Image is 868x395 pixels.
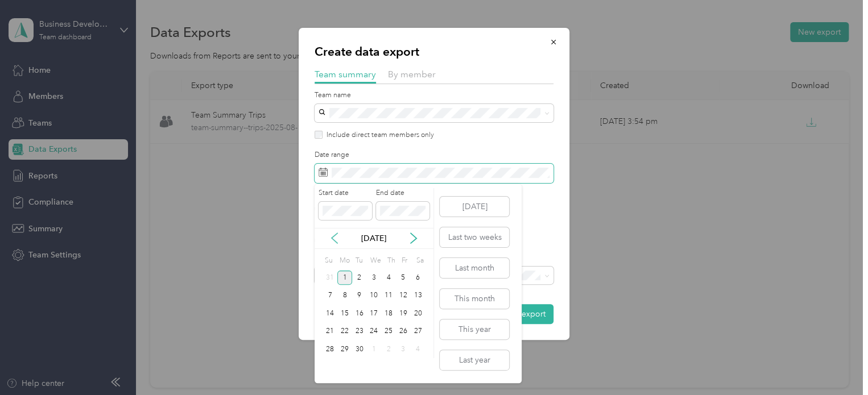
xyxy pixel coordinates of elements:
[411,342,425,356] div: 4
[388,69,436,80] span: By member
[352,342,367,356] div: 30
[396,271,411,285] div: 5
[414,253,425,269] div: Sa
[804,331,868,395] iframe: Everlance-gr Chat Button Frame
[337,342,352,356] div: 29
[315,44,553,60] p: Create data export
[319,188,372,198] label: Start date
[396,342,411,356] div: 3
[440,289,509,309] button: This month
[440,227,509,247] button: Last two weeks
[323,306,337,321] div: 14
[315,150,553,160] label: Date range
[400,253,411,269] div: Fr
[323,325,337,339] div: 21
[366,342,381,356] div: 1
[381,342,396,356] div: 2
[352,271,367,285] div: 2
[354,253,365,269] div: Tu
[323,271,337,285] div: 31
[323,130,434,140] label: Include direct team members only
[337,306,352,321] div: 15
[440,197,509,217] button: [DATE]
[440,319,509,339] button: This year
[323,253,333,269] div: Su
[440,350,509,370] button: Last year
[381,325,396,339] div: 25
[396,289,411,303] div: 12
[366,271,381,285] div: 3
[366,289,381,303] div: 10
[411,306,425,321] div: 20
[440,258,509,278] button: Last month
[376,188,429,198] label: End date
[337,289,352,303] div: 8
[381,306,396,321] div: 18
[352,306,367,321] div: 16
[381,271,396,285] div: 4
[368,253,381,269] div: We
[323,342,337,356] div: 28
[366,306,381,321] div: 17
[385,253,396,269] div: Th
[315,90,553,101] label: Team name
[352,325,367,339] div: 23
[411,325,425,339] div: 27
[366,325,381,339] div: 24
[396,306,411,321] div: 19
[337,253,350,269] div: Mo
[381,289,396,303] div: 11
[411,271,425,285] div: 6
[323,289,337,303] div: 7
[337,325,352,339] div: 22
[396,325,411,339] div: 26
[350,232,398,244] p: [DATE]
[315,69,376,80] span: Team summary
[337,271,352,285] div: 1
[352,289,367,303] div: 9
[411,289,425,303] div: 13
